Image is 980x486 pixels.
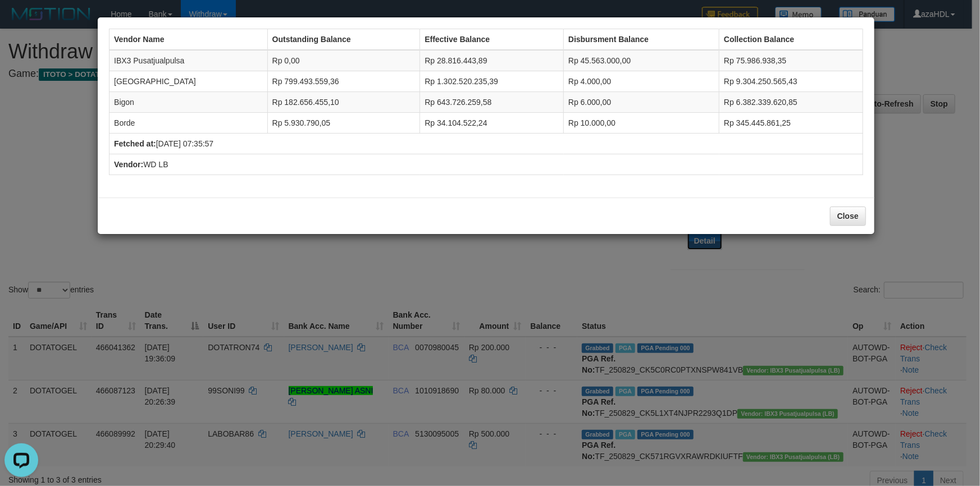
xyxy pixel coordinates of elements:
td: Rp 4.000,00 [564,71,719,92]
td: Rp 6.000,00 [564,92,719,113]
td: Rp 45.563.000,00 [564,50,719,71]
th: Outstanding Balance [267,29,420,51]
td: [GEOGRAPHIC_DATA] [110,71,268,92]
td: Rp 5.930.790,05 [267,113,420,134]
td: Rp 1.302.520.235,39 [420,71,564,92]
td: Rp 6.382.339.620,85 [719,92,863,113]
button: Open LiveChat chat widget [4,4,38,38]
b: Fetched at: [114,139,156,148]
th: Effective Balance [420,29,564,51]
td: WD LB [110,154,863,175]
td: Rp 182.656.455,10 [267,92,420,113]
td: Rp 643.726.259,58 [420,92,564,113]
td: Rp 799.493.559,36 [267,71,420,92]
th: Vendor Name [110,29,268,51]
th: Collection Balance [719,29,863,51]
th: Disbursment Balance [564,29,719,51]
td: Bigon [110,92,268,113]
td: [DATE] 07:35:57 [110,134,863,154]
td: Rp 28.816.443,89 [420,50,564,71]
td: IBX3 Pusatjualpulsa [110,50,268,71]
td: Rp 75.986.938,35 [719,50,863,71]
td: Rp 9.304.250.565,43 [719,71,863,92]
td: Rp 10.000,00 [564,113,719,134]
td: Borde [110,113,268,134]
button: Close [830,207,866,226]
td: Rp 34.104.522,24 [420,113,564,134]
td: Rp 0,00 [267,50,420,71]
b: Vendor: [114,160,143,169]
td: Rp 345.445.861,25 [719,113,863,134]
